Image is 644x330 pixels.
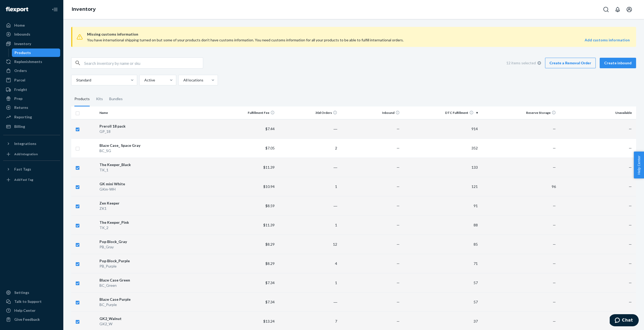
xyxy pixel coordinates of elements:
th: Inbound [339,106,402,119]
div: Add Fast Tag [14,177,33,182]
strong: Add customs information [585,38,630,42]
span: — [629,223,632,227]
span: — [397,300,400,304]
th: 30d Orders [277,106,339,119]
td: 85 [402,235,480,254]
div: Home [14,23,25,28]
a: Add Integration [3,150,60,158]
td: ― [277,196,339,215]
span: — [629,280,632,285]
span: — [397,280,400,285]
td: 1 [277,215,339,235]
div: Integrations [14,141,36,146]
a: Products [12,48,60,57]
span: $11.39 [263,165,275,169]
iframe: Opens a widget where you can chat to one of our agents [610,314,639,327]
span: — [397,203,400,208]
span: — [397,184,400,189]
td: 57 [402,292,480,312]
span: — [553,242,556,246]
div: The Keeper_Pink [99,220,212,225]
td: 1 [277,177,339,196]
div: BC_Purple [99,302,212,307]
button: Open notifications [612,4,623,15]
img: Flexport logo [6,7,28,12]
div: Talk to Support [14,299,42,304]
div: Reporting [14,114,32,120]
td: 96 [480,177,558,196]
th: Fulfillment Fee [214,106,277,119]
span: $7.34 [265,300,275,304]
a: Replenishments [3,57,60,66]
div: Blaze Case Purple [99,297,212,302]
button: Close Navigation [50,4,60,15]
span: — [553,261,556,266]
span: $11.39 [263,223,275,227]
span: — [629,146,632,150]
div: Pop Block_Gray [99,239,212,244]
div: PB_Purple [99,264,212,269]
div: BC_SG [99,148,212,153]
div: PB_Gray [99,244,212,250]
div: Blaze Case Green [99,278,212,283]
div: GK2_Walnut [99,316,212,321]
a: Freight [3,85,60,94]
div: Settings [14,290,29,295]
div: Help Center [14,308,36,313]
a: Parcel [3,76,60,84]
div: Inventory [14,41,31,46]
span: $7.44 [265,127,275,131]
span: — [397,319,400,323]
button: Open Search Box [601,4,611,15]
span: $8.29 [265,261,275,266]
a: Inventory [72,6,96,12]
div: GK2_W [99,321,212,327]
button: Open account menu [624,4,635,15]
span: — [553,300,556,304]
td: ― [277,119,339,138]
a: Prep [3,94,60,103]
button: Talk to Support [3,297,60,306]
span: — [397,223,400,227]
input: All locations [183,77,183,83]
div: The Keeper_Black [99,162,212,167]
td: 2 [277,138,339,158]
td: 133 [402,158,480,177]
span: — [397,261,400,266]
a: Help Center [3,306,60,315]
span: — [629,261,632,266]
td: 4 [277,254,339,273]
span: — [553,165,556,169]
div: You have international shipping turned on but some of your products don’t have customs informatio... [87,37,521,43]
a: Settings [3,288,60,297]
div: Preroll 18 pack [99,124,212,129]
div: Kits [96,92,103,106]
a: Add customs information [585,37,630,43]
div: Parcel [14,77,25,83]
div: Fast Tags [14,167,31,172]
td: 91 [402,196,480,215]
div: Zen Keeper [99,201,212,206]
div: Inbounds [14,32,30,37]
span: $7.34 [265,280,275,285]
a: Reporting [3,113,60,121]
div: Products [74,92,90,106]
span: $8.29 [265,242,275,246]
div: Bundles [109,92,123,106]
th: DTC Fulfillment [402,106,480,119]
th: Unavailable [558,106,636,119]
span: — [553,146,556,150]
td: 88 [402,215,480,235]
td: ― [277,292,339,312]
td: 1 [277,273,339,292]
td: 352 [402,138,480,158]
div: Add Integration [14,152,38,156]
span: — [629,127,632,131]
input: Standard [76,77,76,83]
span: — [629,300,632,304]
button: Fast Tags [3,165,60,173]
div: ZK1 [99,206,212,211]
div: GKm-WH [99,187,212,192]
a: Inventory [3,40,60,48]
span: — [553,127,556,131]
